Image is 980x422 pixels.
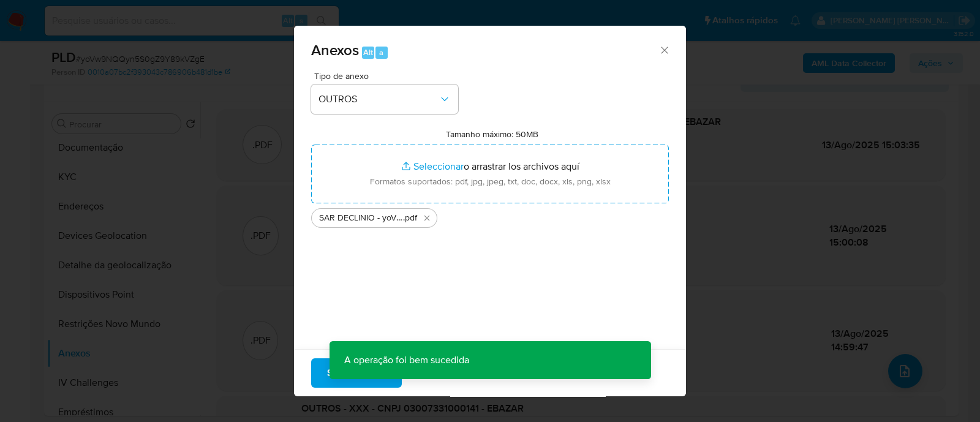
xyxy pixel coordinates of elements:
[319,212,403,224] span: SAR DECLINIO - yoVw9NQQyn5S0gZ9Y89kVZgE - CNPJ 03007331000141 - [DOMAIN_NAME]. LTDA (1)
[446,129,538,140] label: Tamanho máximo: 50MB
[314,72,461,80] span: Tipo de anexo
[379,47,383,58] span: a
[311,39,359,61] span: Anexos
[423,360,462,386] span: Cancelar
[420,211,434,225] button: Eliminar SAR DECLINIO - yoVw9NQQyn5S0gZ9Y89kVZgE - CNPJ 03007331000141 - EBAZAR.COM.BR. LTDA (1).pdf
[330,341,484,379] p: A operação foi bem sucedida
[311,203,669,228] ul: Archivos seleccionados
[318,93,439,105] span: OUTROS
[311,358,402,388] button: Subir arquivo
[311,85,458,114] button: OUTROS
[403,212,417,224] span: .pdf
[327,360,386,386] span: Subir arquivo
[363,47,373,58] span: Alt
[658,44,669,55] button: Cerrar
